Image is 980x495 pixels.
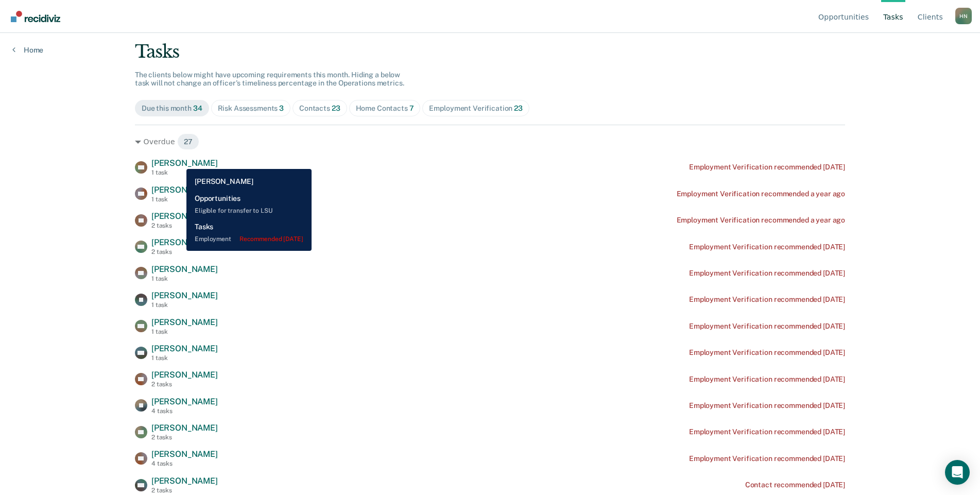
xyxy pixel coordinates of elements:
[429,104,522,113] div: Employment Verification
[151,211,218,221] span: [PERSON_NAME]
[151,354,218,362] div: 1 task
[689,269,845,278] div: Employment Verification recommended [DATE]
[151,397,218,406] span: [PERSON_NAME]
[151,158,218,168] span: [PERSON_NAME]
[689,295,845,304] div: Employment Verification recommended [DATE]
[151,407,218,415] div: 4 tasks
[151,487,218,494] div: 2 tasks
[151,264,218,274] span: [PERSON_NAME]
[151,196,218,203] div: 1 task
[135,71,404,88] span: The clients below might have upcoming requirements this month. Hiding a below task will not chang...
[12,45,43,55] a: Home
[151,476,218,486] span: [PERSON_NAME]
[151,301,218,309] div: 1 task
[677,190,846,198] div: Employment Verification recommended a year ago
[151,370,218,380] span: [PERSON_NAME]
[151,344,218,353] span: [PERSON_NAME]
[955,8,972,24] div: H N
[689,401,845,410] div: Employment Verification recommended [DATE]
[689,243,845,251] div: Employment Verification recommended [DATE]
[218,104,284,113] div: Risk Assessments
[193,104,202,112] span: 34
[151,248,218,255] div: 2 tasks
[177,133,199,150] span: 27
[151,460,218,467] div: 4 tasks
[151,434,218,441] div: 2 tasks
[151,169,218,176] div: 1 task
[151,317,218,327] span: [PERSON_NAME]
[151,291,218,300] span: [PERSON_NAME]
[689,375,845,384] div: Employment Verification recommended [DATE]
[689,322,845,331] div: Employment Verification recommended [DATE]
[279,104,284,112] span: 3
[689,454,845,463] div: Employment Verification recommended [DATE]
[151,381,218,388] div: 2 tasks
[151,222,218,229] div: 2 tasks
[151,449,218,459] span: [PERSON_NAME]
[689,428,845,436] div: Employment Verification recommended [DATE]
[689,348,845,357] div: Employment Verification recommended [DATE]
[151,275,218,282] div: 1 task
[151,237,218,247] span: [PERSON_NAME]
[151,423,218,433] span: [PERSON_NAME]
[135,41,845,62] div: Tasks
[356,104,414,113] div: Home Contacts
[299,104,340,113] div: Contacts
[514,104,523,112] span: 23
[689,163,845,172] div: Employment Verification recommended [DATE]
[142,104,202,113] div: Due this month
[11,11,60,22] img: Recidiviz
[135,133,845,150] div: Overdue 27
[945,460,970,485] div: Open Intercom Messenger
[955,8,972,24] button: Profile dropdown button
[745,481,845,489] div: Contact recommended [DATE]
[409,104,414,112] span: 7
[151,328,218,335] div: 1 task
[677,216,846,225] div: Employment Verification recommended a year ago
[332,104,340,112] span: 23
[151,185,218,195] span: [PERSON_NAME]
